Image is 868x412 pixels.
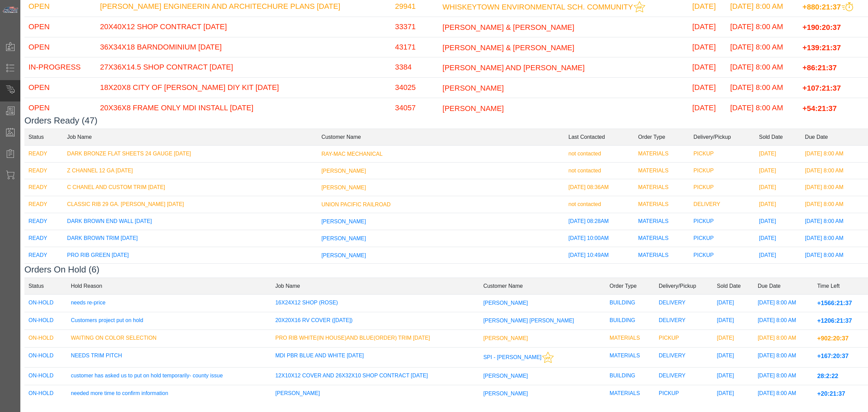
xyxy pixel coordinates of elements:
[565,129,634,145] td: Last Contacted
[817,353,849,359] span: +167:20:37
[713,385,753,403] td: [DATE]
[754,385,813,403] td: [DATE] 8:00 AM
[271,348,479,368] td: MDI PBR BLUE AND WHITE [DATE]
[655,385,713,403] td: PICKUP
[63,129,317,145] td: Job Name
[713,348,753,368] td: [DATE]
[271,278,479,295] td: Job Name
[634,162,689,179] td: MATERIALS
[689,230,755,247] td: PICKUP
[271,368,479,385] td: 12X10X12 COVER AND 26X32X10 SHOP CONTRACT [DATE]
[565,247,634,264] td: [DATE] 10:49AM
[801,179,868,196] td: [DATE] 8:00 AM
[726,98,798,118] td: [DATE] 8:00 AM
[655,312,713,330] td: DELIVERY
[24,78,96,98] td: OPEN
[634,264,689,281] td: MATERIALS
[803,84,841,92] span: +107:21:37
[755,162,801,179] td: [DATE]
[565,213,634,230] td: [DATE] 08:28AM
[713,295,753,312] td: [DATE]
[63,247,317,264] td: PRO RIB GREEN [DATE]
[801,213,868,230] td: [DATE] 8:00 AM
[817,300,852,306] span: +1566:21:37
[803,43,841,52] span: +139:21:37
[817,390,845,397] span: +20:21:37
[726,17,798,37] td: [DATE] 8:00 AM
[754,278,813,295] td: Due Date
[2,6,19,14] img: Metals Direct Inc Logo
[391,57,438,78] td: 3384
[479,278,605,295] td: Customer Name
[803,104,837,112] span: +54:21:37
[321,236,366,241] span: [PERSON_NAME]
[689,162,755,179] td: PICKUP
[689,196,755,213] td: DELIVERY
[634,179,689,196] td: MATERIALS
[442,43,574,52] span: [PERSON_NAME] & [PERSON_NAME]
[803,63,837,72] span: +86:21:37
[754,295,813,312] td: [DATE] 8:00 AM
[24,368,67,385] td: ON-HOLD
[565,179,634,196] td: [DATE] 08:36AM
[606,330,655,348] td: MATERIALS
[713,312,753,330] td: [DATE]
[24,295,67,312] td: ON-HOLD
[63,264,317,281] td: GREEN [PERSON_NAME] [DATE]
[63,213,317,230] td: DARK BROWN END WALL [DATE]
[689,247,755,264] td: PICKUP
[96,98,391,118] td: 20X36X8 FRAME ONLY MDI INSTALL [DATE]
[726,57,798,78] td: [DATE] 8:00 AM
[317,129,565,145] td: Customer Name
[24,115,868,126] h3: Orders Ready (47)
[688,37,726,57] td: [DATE]
[24,312,67,330] td: ON-HOLD
[688,17,726,37] td: [DATE]
[24,247,63,264] td: READY
[755,247,801,264] td: [DATE]
[801,162,868,179] td: [DATE] 8:00 AM
[24,230,63,247] td: READY
[483,318,574,323] span: [PERSON_NAME] [PERSON_NAME]
[24,264,868,275] h3: Orders On Hold (6)
[655,348,713,368] td: DELIVERY
[689,264,755,281] td: PICKUP
[271,385,479,403] td: [PERSON_NAME]
[817,335,849,342] span: +902:20:37
[271,312,479,330] td: 20X20X16 RV COVER ([DATE])
[96,17,391,37] td: 20X40X12 SHOP CONTRACT [DATE]
[442,23,574,32] span: [PERSON_NAME] & [PERSON_NAME]
[442,104,504,112] span: [PERSON_NAME]
[391,78,438,98] td: 34025
[713,278,753,295] td: Sold Date
[321,252,366,258] span: [PERSON_NAME]
[606,295,655,312] td: BUILDING
[755,213,801,230] td: [DATE]
[67,385,271,403] td: needed more time to confirm information
[67,348,271,368] td: NEEDS TRIM PITCH
[483,354,541,360] span: SPI - [PERSON_NAME]
[321,151,382,157] span: RAY-MAC MECHANICAL
[689,129,755,145] td: Delivery/Pickup
[801,247,868,264] td: [DATE] 8:00 AM
[817,317,852,324] span: +1206:21:37
[801,129,868,145] td: Due Date
[726,37,798,57] td: [DATE] 8:00 AM
[755,264,801,281] td: [DATE]
[63,162,317,179] td: Z CHANNEL 12 GA [DATE]
[606,348,655,368] td: MATERIALS
[606,312,655,330] td: BUILDING
[63,179,317,196] td: C CHANEL AND CUSTOM TRIM [DATE]
[803,23,841,32] span: +190:20:37
[655,368,713,385] td: DELIVERY
[24,57,96,78] td: IN-PROGRESS
[606,368,655,385] td: BUILDING
[24,264,63,281] td: READY
[634,196,689,213] td: MATERIALS
[726,78,798,98] td: [DATE] 8:00 AM
[24,129,63,145] td: Status
[442,84,504,92] span: [PERSON_NAME]
[755,145,801,162] td: [DATE]
[754,330,813,348] td: [DATE] 8:00 AM
[755,179,801,196] td: [DATE]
